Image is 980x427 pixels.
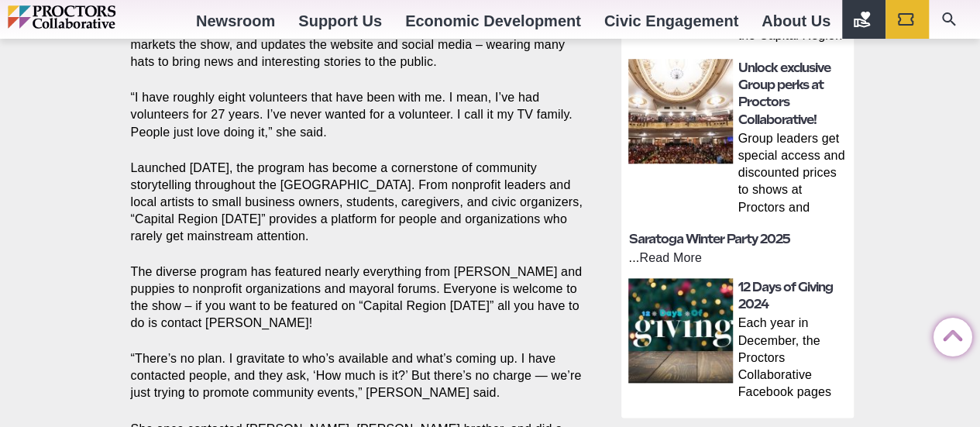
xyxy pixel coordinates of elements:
[628,59,733,164] img: thumbnail: Unlock exclusive Group perks at Proctors Collaborative!
[628,250,849,267] p: ...
[628,278,733,383] img: thumbnail: 12 Days of Giving 2024
[738,60,830,127] a: Unlock exclusive Group perks at Proctors Collaborative!
[131,263,586,332] p: The diverse program has featured nearly everything from [PERSON_NAME] and puppies to nonprofit or...
[131,89,586,140] p: “I have roughly eight volunteers that have been with me. I mean, I’ve had volunteers for 27 years...
[8,5,182,29] img: Proctors logo
[628,232,789,246] a: Saratoga Winter Party 2025
[934,319,965,350] a: Back to Top
[131,160,586,245] p: Launched [DATE], the program has become a cornerstone of community storytelling throughout the [G...
[738,315,849,403] p: Each year in December, the Proctors Collaborative Facebook pages host the 12 Days of Giving-start...
[639,251,702,264] a: Read More
[738,280,832,312] a: 12 Days of Giving 2024
[131,350,586,401] p: “There’s no plan. I gravitate to who’s available and what’s coming up. I have contacted people, a...
[738,130,849,219] p: Group leaders get special access and discounted prices to shows at Proctors and theREP SCHENECTAD...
